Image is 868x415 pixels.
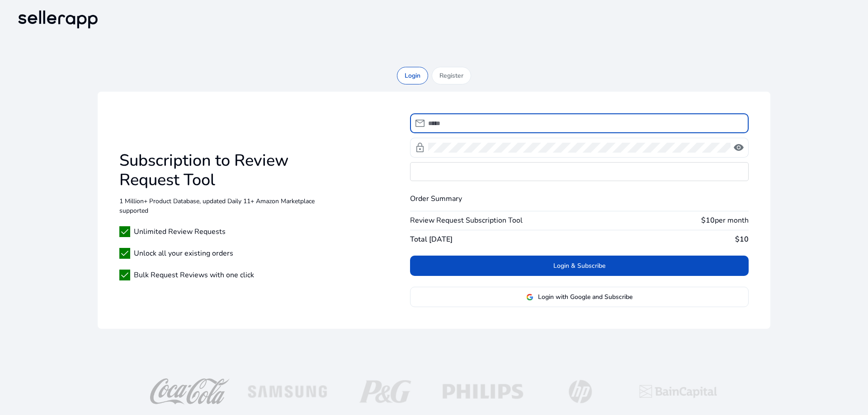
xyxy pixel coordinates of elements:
p: Register [439,71,463,80]
span: Unlimited Review Requests [134,226,226,237]
span: check [119,270,130,280]
h1: Subscription to Review Request Tool [119,151,345,190]
button: Login with Google and Subscribe [410,287,749,307]
img: philips-logo-white.png [439,378,526,405]
span: Bulk Request Reviews with one click [134,270,254,280]
span: check [119,226,130,237]
img: Samsung-logo-white.png [244,378,331,405]
span: Total [DATE] [410,234,453,245]
span: Unlock all your existing orders [134,248,233,259]
span: mail [415,118,425,129]
img: p-g-logo-white.png [342,378,429,405]
img: google-logo.svg [526,294,533,301]
button: Login & Subscribe [410,256,749,276]
h4: Order Summary [410,195,749,203]
span: Login & Subscribe [553,261,605,270]
img: baincapitalTopLogo.png [635,378,722,405]
span: lock [415,142,425,153]
span: Login with Google and Subscribe [538,292,632,302]
span: Review Request Subscription Tool [410,215,523,226]
span: visibility [733,142,744,153]
img: sellerapp-logo [14,7,101,32]
iframe: Secure payment input frame [410,163,748,181]
span: per month [715,215,749,225]
p: 1 Million+ Product Database, updated Daily 11+ Amazon Marketplace supported [119,196,345,215]
span: check [119,248,130,259]
img: coca-cola-logo.png [146,378,233,405]
b: $10 [735,234,749,244]
b: $10 [701,215,715,225]
img: hp-logo-white.png [537,378,624,405]
p: Login [405,71,420,80]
